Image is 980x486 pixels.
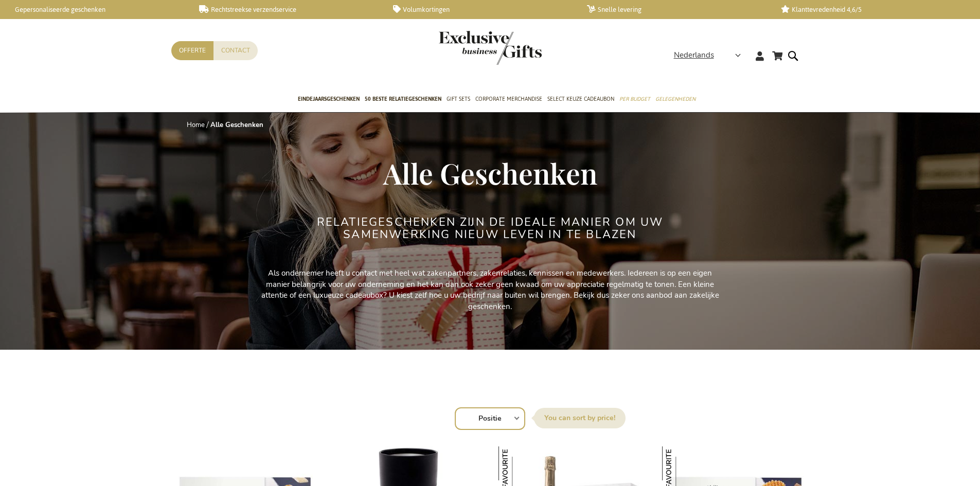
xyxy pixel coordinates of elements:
a: Home [187,120,205,130]
a: Snelle levering [587,5,764,14]
label: Sorteer op [534,408,626,428]
a: Rechtstreekse verzendservice [199,5,377,14]
a: Volumkortingen [393,5,571,14]
span: Select Keuze Cadeaubon [547,94,614,104]
p: Als ondernemer heeft u contact met heel wat zakenpartners, zakenrelaties, kennissen en medewerker... [259,268,722,312]
a: Contact [213,41,258,60]
span: Alle Geschenken [383,154,597,192]
span: Per Budget [619,94,650,104]
span: 50 beste relatiegeschenken [365,94,441,104]
a: Offerte [171,41,213,60]
span: Nederlands [674,49,714,61]
a: Klanttevredenheid 4,6/5 [781,5,958,14]
div: Nederlands [674,49,747,61]
img: Exclusive Business gifts logo [439,31,542,65]
a: Gepersonaliseerde geschenken [5,5,183,14]
strong: Alle Geschenken [210,120,263,130]
span: Eindejaarsgeschenken [298,94,360,104]
span: Corporate Merchandise [475,94,542,104]
h2: Relatiegeschenken zijn de ideale manier om uw samenwerking nieuw leven in te blazen [297,216,683,241]
a: store logo [439,31,490,65]
span: Gift Sets [447,94,470,104]
span: Gelegenheden [655,94,696,104]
